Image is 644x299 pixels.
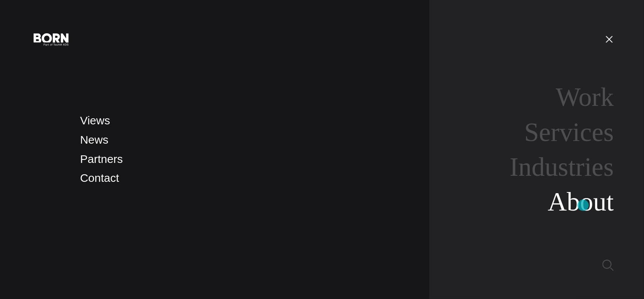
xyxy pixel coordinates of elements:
[80,114,110,127] a: Views
[556,82,614,112] a: Work
[548,187,614,216] a: About
[80,172,119,184] a: Contact
[524,118,614,147] a: Services
[603,260,614,271] img: Search
[600,31,618,47] button: Open
[80,133,108,146] a: News
[510,152,614,181] a: Industries
[80,153,123,165] a: Partners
